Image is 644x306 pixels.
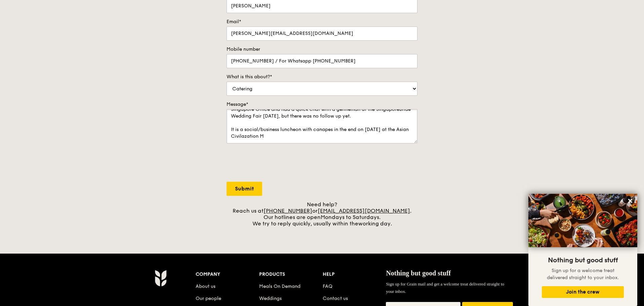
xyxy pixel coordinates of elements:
[227,46,417,53] label: Mobile number
[542,286,624,298] button: Join the crew
[386,281,504,294] span: Sign up for Grain mail and get a welcome treat delivered straight to your inbox.
[196,296,221,301] a: Our people
[227,18,417,25] label: Email*
[548,256,618,264] span: Nothing but good stuff
[259,270,323,279] div: Products
[547,268,619,280] span: Sign up for a welcome treat delivered straight to your inbox.
[227,201,417,227] div: Need help? Reach us at or . Our hotlines are open We try to reply quickly, usually within the
[227,150,329,176] iframe: reCAPTCHA
[323,296,348,301] a: Contact us
[155,270,166,287] img: Grain
[259,283,300,289] a: Meals On Demand
[358,220,392,227] span: working day.
[196,283,215,289] a: About us
[625,195,636,206] button: Close
[323,270,386,279] div: Help
[196,270,259,279] div: Company
[227,101,417,108] label: Message*
[318,208,410,214] a: [EMAIL_ADDRESS][DOMAIN_NAME]
[386,269,451,277] span: Nothing but good stuff
[321,214,380,220] span: Mondays to Saturdays.
[264,208,312,214] a: [PHONE_NUMBER]
[227,74,417,80] label: What is this about?*
[227,182,262,196] input: Submit
[259,296,282,301] a: Weddings
[528,194,637,247] img: DSC07876-Edit02-Large.jpeg
[323,283,332,289] a: FAQ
